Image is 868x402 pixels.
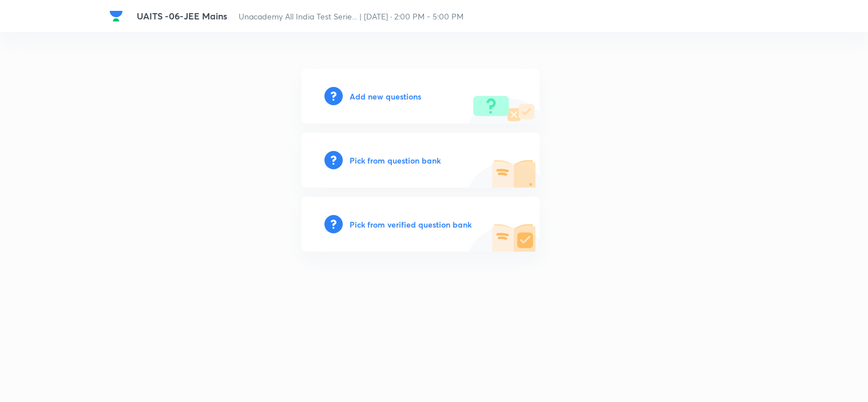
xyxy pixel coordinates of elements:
a: Company Logo [109,9,128,23]
h6: Pick from question bank [350,154,441,166]
h6: Pick from verified question bank [350,218,471,230]
img: Company Logo [109,9,123,23]
span: UAITS -06-JEE Mains [137,10,227,22]
span: Unacademy All India Test Serie... | [DATE] · 2:00 PM - 5:00 PM [239,11,463,22]
h6: Add new questions [350,90,421,102]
